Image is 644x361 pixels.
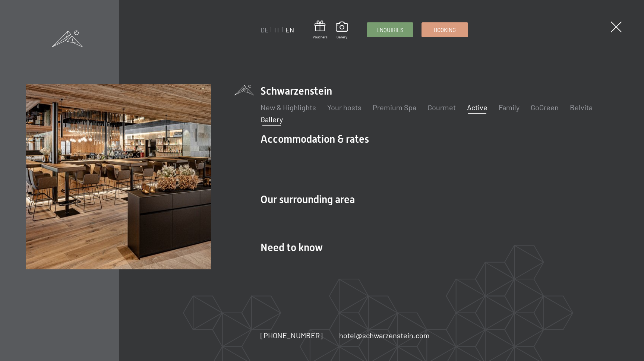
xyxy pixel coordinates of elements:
[261,330,323,341] a: [PHONE_NUMBER]
[367,23,413,37] a: Enquiries
[427,103,456,112] a: Gourmet
[339,330,430,341] a: hotel@schwarzenstein.com
[570,103,593,112] a: Belvita
[261,26,269,34] a: DE
[376,26,404,34] span: Enquiries
[467,103,487,112] a: Active
[336,34,348,39] span: Gallery
[313,34,328,39] span: Vouchers
[373,103,416,112] a: Premium Spa
[261,331,323,340] span: [PHONE_NUMBER]
[499,103,520,112] a: Family
[531,103,559,112] a: GoGreen
[327,103,362,112] a: Your hosts
[434,26,456,34] span: Booking
[336,22,348,39] a: Gallery
[261,103,316,112] a: New & Highlights
[274,26,280,34] a: IT
[422,23,468,37] a: Booking
[313,20,328,39] a: Vouchers
[261,115,283,124] a: Gallery
[285,26,294,34] a: EN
